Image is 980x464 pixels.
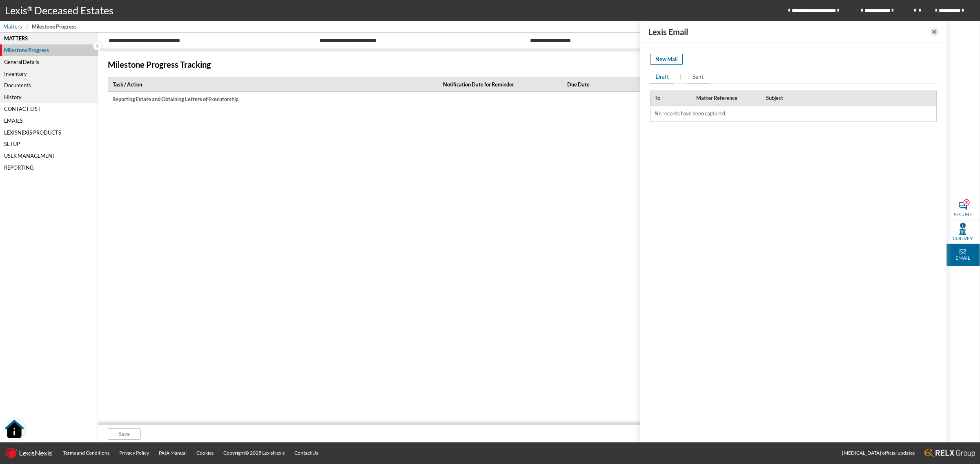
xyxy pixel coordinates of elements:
button: New Mail [650,54,683,65]
button: Open Resource Center [4,419,24,440]
span: Convey [953,235,973,242]
a: [MEDICAL_DATA] official updates [837,442,920,464]
span: Task / Action [113,81,410,88]
img: RELX_logo.65c3eebe.png [924,449,975,457]
a: Contact Us [290,442,323,464]
p: ® [27,4,34,18]
a: Privacy Policy [114,442,154,464]
span: Matters [3,23,22,31]
span: Subject [766,93,917,103]
span: Sent [693,73,704,81]
span: New Mail [655,55,677,63]
p: Milestone Progress Tracking [108,60,936,69]
td: No records have been captured. [650,106,936,121]
a: Copyright© 2025 LexisNexis [218,442,290,464]
a: Matters [3,23,26,31]
span: Due Date [567,81,629,88]
span: Draft [656,73,669,81]
td: Reporting Estate and Obtaining Letters of Executorship [108,92,439,107]
span: Matter Reference [696,93,755,103]
a: PAIA Manual [154,442,192,464]
span: Email [955,254,970,262]
span: To [655,93,687,103]
img: LexisNexis_logo.0024414d.png [5,447,53,459]
a: Terms and Conditions [58,442,114,464]
a: Cookies [192,442,218,464]
span: Notification Date for Reminder [443,81,544,88]
span: Lexis Email [648,26,931,38]
span: Secure [954,211,972,218]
